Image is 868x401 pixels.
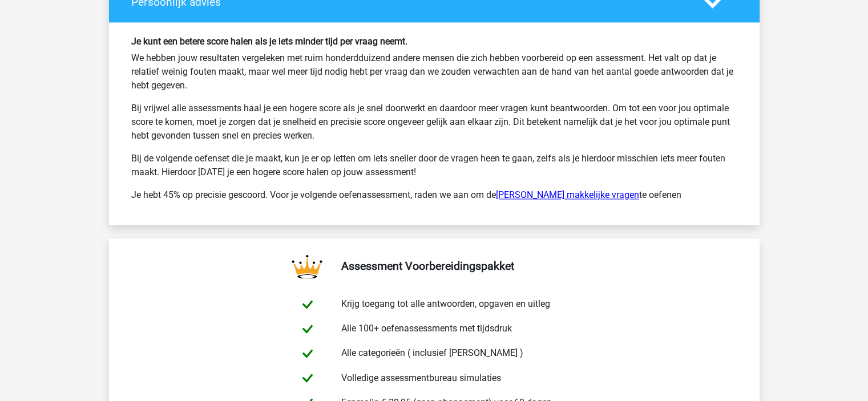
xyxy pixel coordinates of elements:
[131,36,737,47] h6: Je kunt een betere score halen als je iets minder tijd per vraag neemt.
[131,188,737,202] p: Je hebt 45% op precisie gescoord. Voor je volgende oefenassessment, raden we aan om de te oefenen
[131,102,737,143] p: Bij vrijwel alle assessments haal je een hogere score als je snel doorwerkt en daardoor meer vrag...
[131,152,737,179] p: Bij de volgende oefenset die je maakt, kun je er op letten om iets sneller door de vragen heen te...
[131,51,737,92] p: We hebben jouw resultaten vergeleken met ruim honderdduizend andere mensen die zich hebben voorbe...
[496,189,639,200] a: [PERSON_NAME] makkelijke vragen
